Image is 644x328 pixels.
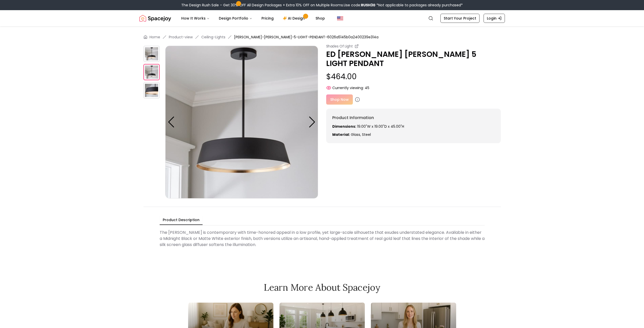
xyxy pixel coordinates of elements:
b: RUSH30 [361,3,375,8]
img: https://storage.googleapis.com/spacejoy-main/assets/6026a5145b0a2400239e314a/product_1_ghgpj6akjdgc [143,64,160,80]
h6: Product Information [332,115,495,121]
a: Home [150,35,160,40]
button: Product Description [160,215,203,225]
p: ED [PERSON_NAME] [PERSON_NAME] 5 LIGHT PENDANT [326,50,501,68]
img: https://storage.googleapis.com/spacejoy-main/assets/6026a5145b0a2400239e314a/product_2_dle6bcdd0fad [143,82,160,99]
nav: breadcrumb [143,35,501,40]
img: Spacejoy Logo [139,13,171,23]
a: Start Your Project [440,14,480,23]
a: Pricing [257,13,278,23]
img: https://storage.googleapis.com/spacejoy-main/assets/6026a5145b0a2400239e314a/product_0_m7g2hh0bacig [143,46,160,62]
div: The Design Rush Sale – Get 30% OFF All Design Packages + Extra 10% OFF on Multiple Rooms. [181,3,463,8]
span: *Not applicable to packages already purchased* [375,3,463,8]
span: Currently viewing: [332,85,364,90]
img: United States [337,15,343,21]
img: https://storage.googleapis.com/spacejoy-main/assets/6026a5145b0a2400239e314a/product_1_ghgpj6akjdgc [165,46,318,199]
a: Spacejoy [139,13,171,23]
button: Design Portfolio [215,13,256,23]
a: Product-view [169,35,193,40]
p: 19.00"W x 19.00"D x 45.00"H [332,124,495,129]
nav: Main [177,13,329,23]
div: The [PERSON_NAME] is contemporary with time-honored appeal in a low profile, yet large-scale silh... [160,227,485,250]
span: 45 [365,85,369,90]
p: $464.00 [326,72,501,81]
strong: Material: [332,132,350,137]
button: How It Works [177,13,214,23]
a: Ceiling-Lights [201,35,225,40]
span: Use code: [344,3,375,8]
span: Glass, Steel [351,132,371,137]
span: [PERSON_NAME]-[PERSON_NAME]-5-LIGHT-PENDANT-6026a5145b0a2400239e314a [234,35,378,40]
a: AI Design [279,13,310,23]
strong: Dimensions: [332,124,356,129]
small: Shades Of Light [326,44,353,49]
a: Login [484,14,505,23]
h2: Learn More About Spacejoy [188,282,456,292]
nav: Global [139,10,505,26]
a: Shop [311,13,329,23]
